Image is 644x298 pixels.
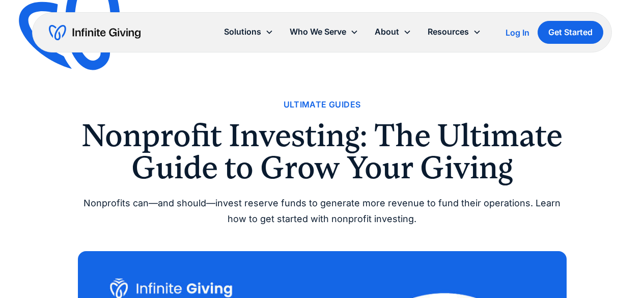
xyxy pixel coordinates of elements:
[375,25,399,39] div: About
[284,98,361,112] a: Ultimate Guides
[367,21,419,43] div: About
[216,21,282,43] div: Solutions
[538,21,603,44] a: Get Started
[78,120,567,183] h1: Nonprofit Investing: The Ultimate Guide to Grow Your Giving
[78,196,567,227] div: Nonprofits can—and should—invest reserve funds to generate more revenue to fund their operations....
[428,25,469,39] div: Resources
[419,21,489,43] div: Resources
[506,29,529,37] div: Log In
[282,21,367,43] div: Who We Serve
[506,26,529,39] a: Log In
[49,24,141,41] a: home
[290,25,346,39] div: Who We Serve
[224,25,261,39] div: Solutions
